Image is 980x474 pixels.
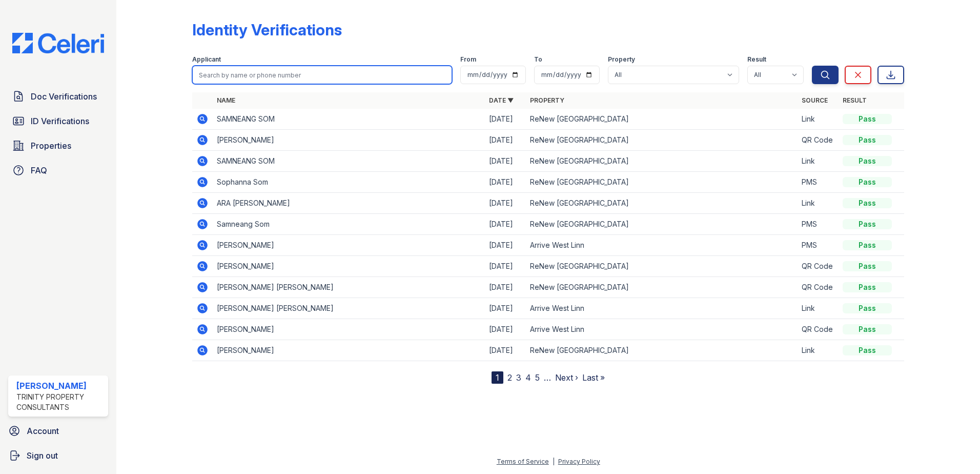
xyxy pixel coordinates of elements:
[4,421,112,441] a: Account
[843,303,892,313] div: Pass
[530,96,564,104] a: Property
[798,340,839,361] td: Link
[27,425,59,437] span: Account
[798,319,839,340] td: QR Code
[526,235,798,256] td: Arrive West Linn
[192,55,221,64] label: Applicant
[798,256,839,277] td: QR Code
[798,235,839,256] td: PMS
[213,235,485,256] td: [PERSON_NAME]
[489,96,514,104] a: Date ▼
[526,319,798,340] td: Arrive West Linn
[485,235,526,256] td: [DATE]
[535,372,540,383] a: 5
[213,319,485,340] td: [PERSON_NAME]
[798,277,839,298] td: QR Code
[485,319,526,340] td: [DATE]
[553,458,555,465] div: |
[526,340,798,361] td: ReNew [GEOGRAPHIC_DATA]
[8,135,108,156] a: Properties
[534,55,542,64] label: To
[544,371,551,384] span: …
[213,130,485,151] td: [PERSON_NAME]
[31,164,47,176] span: FAQ
[798,130,839,151] td: QR Code
[843,345,892,355] div: Pass
[8,86,108,107] a: Doc Verifications
[798,298,839,319] td: Link
[843,135,892,145] div: Pass
[843,198,892,208] div: Pass
[485,214,526,235] td: [DATE]
[8,160,108,181] a: FAQ
[843,177,892,187] div: Pass
[798,214,839,235] td: PMS
[843,282,892,292] div: Pass
[213,277,485,298] td: [PERSON_NAME] [PERSON_NAME]
[485,109,526,130] td: [DATE]
[485,298,526,319] td: [DATE]
[843,156,892,166] div: Pass
[526,214,798,235] td: ReNew [GEOGRAPHIC_DATA]
[460,55,476,64] label: From
[485,172,526,193] td: [DATE]
[843,240,892,250] div: Pass
[213,298,485,319] td: [PERSON_NAME] [PERSON_NAME]
[213,151,485,172] td: SAMNEANG SOM
[507,372,512,383] a: 2
[8,111,108,131] a: ID Verifications
[526,151,798,172] td: ReNew [GEOGRAPHIC_DATA]
[192,21,342,39] div: Identity Verifications
[485,151,526,172] td: [DATE]
[217,96,235,104] a: Name
[16,380,104,392] div: [PERSON_NAME]
[31,140,71,152] span: Properties
[843,114,892,124] div: Pass
[213,214,485,235] td: Samneang Som
[582,372,605,383] a: Last »
[485,277,526,298] td: [DATE]
[213,109,485,130] td: SAMNEANG SOM
[798,172,839,193] td: PMS
[492,371,503,384] div: 1
[802,96,828,104] a: Source
[516,372,521,383] a: 3
[4,445,112,466] a: Sign out
[555,372,578,383] a: Next ›
[485,193,526,214] td: [DATE]
[843,96,867,104] a: Result
[31,115,89,127] span: ID Verifications
[213,340,485,361] td: [PERSON_NAME]
[31,90,97,103] span: Doc Verifications
[4,33,112,53] img: CE_Logo_Blue-a8612792a0a2168367f1c8372b55b34899dd931a85d93a1a3d3e32e68fde9ad4.png
[798,193,839,214] td: Link
[798,109,839,130] td: Link
[485,256,526,277] td: [DATE]
[16,392,104,412] div: Trinity Property Consultants
[526,277,798,298] td: ReNew [GEOGRAPHIC_DATA]
[747,55,766,64] label: Result
[526,256,798,277] td: ReNew [GEOGRAPHIC_DATA]
[843,261,892,271] div: Pass
[213,256,485,277] td: [PERSON_NAME]
[526,298,798,319] td: Arrive West Linn
[213,172,485,193] td: Sophanna Som
[526,130,798,151] td: ReNew [GEOGRAPHIC_DATA]
[608,55,635,64] label: Property
[213,193,485,214] td: ARA [PERSON_NAME]
[843,219,892,229] div: Pass
[526,193,798,214] td: ReNew [GEOGRAPHIC_DATA]
[526,172,798,193] td: ReNew [GEOGRAPHIC_DATA]
[485,130,526,151] td: [DATE]
[485,340,526,361] td: [DATE]
[843,324,892,334] div: Pass
[558,458,600,465] a: Privacy Policy
[497,458,549,465] a: Terms of Service
[192,66,452,84] input: Search by name or phone number
[526,109,798,130] td: ReNew [GEOGRAPHIC_DATA]
[27,449,58,462] span: Sign out
[525,372,531,383] a: 4
[798,151,839,172] td: Link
